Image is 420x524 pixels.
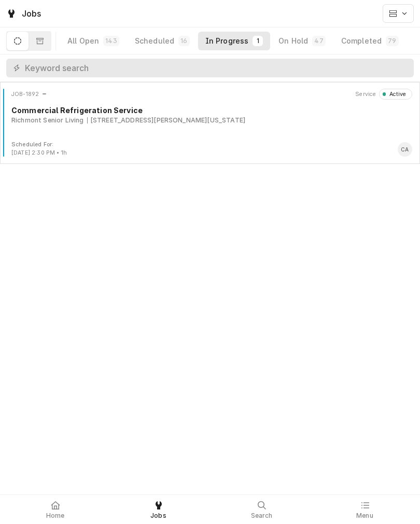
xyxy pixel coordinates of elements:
div: Card Footer Primary Content [398,142,412,157]
input: Keyword search [25,59,409,77]
a: Jobs [107,497,209,522]
div: Object ID [11,90,39,99]
div: 47 [314,37,323,45]
div: Object Subtext Primary [11,116,84,125]
div: Card Footer [4,141,416,157]
div: Object Subtext [11,116,412,125]
div: Completed [341,36,382,46]
div: In Progress [205,36,249,46]
div: 79 [388,37,396,45]
a: Home [4,497,106,522]
span: Menu [356,512,373,520]
div: Scheduled [135,36,174,46]
div: Caleb Anderson's Avatar [398,142,412,157]
div: On Hold [278,36,308,46]
div: Card Header [4,89,416,99]
div: Object Title [11,105,412,116]
div: Object Subtext Secondary [87,116,245,125]
div: Object Status [379,89,412,99]
div: 16 [180,37,187,45]
div: Card Header Primary Content [11,89,47,99]
div: 143 [105,37,117,45]
span: Search [251,512,273,520]
span: Jobs [150,512,166,520]
div: All Open [67,36,99,46]
div: CA [398,142,412,157]
div: Card Header Secondary Content [355,89,412,99]
div: 1 [255,37,261,45]
div: Object Extra Context Footer Value [11,149,67,157]
div: Object Extra Context Header [355,90,376,99]
span: Home [46,512,65,520]
div: Card Footer Extra Context [11,141,67,157]
div: Object Extra Context Footer Label [11,141,67,149]
a: Search [211,497,313,522]
div: Card Body [4,105,416,125]
div: Active [386,90,406,99]
a: Menu [314,497,416,522]
span: [DATE] 2:30 PM • 1h [11,149,67,156]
